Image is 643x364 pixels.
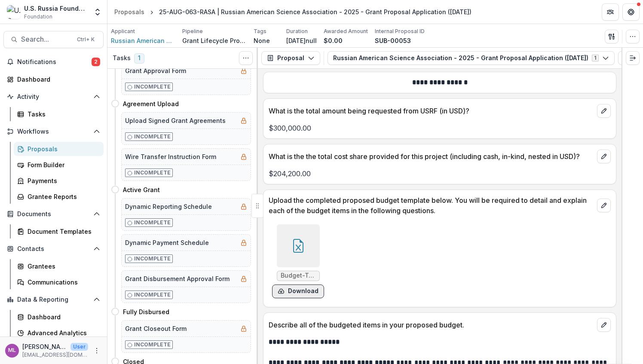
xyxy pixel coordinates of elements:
[626,51,640,65] button: Expand right
[14,174,104,188] a: Payments
[272,284,324,298] button: download-form-response
[28,227,97,236] div: Document Templates
[134,341,171,349] p: Incomplete
[618,51,632,65] button: View Attached Files
[134,133,171,141] p: Incomplete
[3,31,104,48] button: Search...
[269,320,594,330] p: Describe all of the budgeted items in your proposed budget.
[14,259,104,273] a: Grantees
[17,245,90,253] span: Contacts
[3,72,104,86] a: Dashboard
[134,53,144,64] span: 1
[3,242,104,256] button: Open Contacts
[125,202,212,211] h5: Dynamic Reporting Schedule
[111,6,475,18] nav: breadcrumb
[159,7,472,16] div: 25-AUG-063-RASA | Russian American Science Association - 2025 - Grant Proposal Application ([DATE])
[22,342,67,351] p: [PERSON_NAME]
[602,3,619,21] button: Partners
[28,262,97,271] div: Grantees
[7,5,21,19] img: U.S. Russia Foundation
[24,13,52,21] span: Foundation
[134,255,171,263] p: Incomplete
[328,51,615,65] button: Russian American Science Association - 2025 - Grant Proposal Application ([DATE])1
[3,125,104,138] button: Open Workflows
[286,28,308,35] p: Duration
[125,324,187,333] h5: Grant Closeout Form
[375,36,411,45] p: SUB-00053
[269,168,611,179] p: $204,200.00
[28,110,97,119] div: Tasks
[17,93,90,101] span: Activity
[123,307,169,316] h4: Fully Disbursed
[597,150,611,163] button: edit
[254,28,266,35] p: Tags
[134,219,171,226] p: Incomplete
[272,224,324,298] div: Budget-T-invariant2026.xlsxdownload-form-response
[3,293,104,306] button: Open Data & Reporting
[134,83,171,91] p: Incomplete
[92,3,104,21] button: Open entity switcher
[281,272,316,279] span: Budget-T-invariant2026.xlsx
[123,185,160,194] h4: Active Grant
[597,199,611,212] button: edit
[8,348,16,353] div: Maria Lvova
[111,28,135,35] p: Applicant
[111,36,175,45] a: Russian American Science Association
[182,36,247,45] p: Grant Lifecycle Process
[14,142,104,156] a: Proposals
[111,6,148,18] a: Proposals
[14,190,104,204] a: Grantee Reports
[324,28,368,35] p: Awarded Amount
[28,160,97,169] div: Form Builder
[123,99,179,108] h4: Agreement Upload
[14,224,104,239] a: Document Templates
[3,207,104,221] button: Open Documents
[21,35,72,43] span: Search...
[375,28,425,35] p: Internal Proposal ID
[125,274,230,283] h5: Grant Disbursement Approval Form
[14,158,104,172] a: Form Builder
[28,192,97,201] div: Grantee Reports
[17,75,97,84] div: Dashboard
[70,343,88,351] p: User
[125,66,186,75] h5: Grant Approval Form
[261,51,320,65] button: Proposal
[14,107,104,121] a: Tasks
[254,36,270,45] p: None
[113,55,131,62] h3: Tasks
[286,36,317,45] p: [DATE]null
[14,275,104,289] a: Communications
[125,238,209,247] h5: Dynamic Payment Schedule
[17,58,92,66] span: Notifications
[269,123,611,133] p: $300,000.00
[14,310,104,324] a: Dashboard
[14,326,104,340] a: Advanced Analytics
[324,36,343,45] p: $0.00
[125,116,226,125] h5: Upload Signed Grant Agreements
[597,104,611,118] button: edit
[28,176,97,185] div: Payments
[269,106,594,116] p: What is the total amount being requested from USRF (in USD)?
[182,28,203,35] p: Pipeline
[75,35,96,44] div: Ctrl + K
[269,195,594,216] p: Upload the completed proposed budget template below. You will be required to detail and explain e...
[28,278,97,287] div: Communications
[239,51,253,65] button: Toggle View Cancelled Tasks
[28,328,97,337] div: Advanced Analytics
[92,346,102,356] button: More
[17,296,90,303] span: Data & Reporting
[92,58,100,66] span: 2
[28,144,97,153] div: Proposals
[622,3,640,21] button: Get Help
[114,7,144,16] div: Proposals
[17,211,90,218] span: Documents
[3,55,104,69] button: Notifications2
[24,4,88,13] div: U.S. Russia Foundation
[269,151,594,162] p: What is the the total cost share provided for this project (including cash, in-kind, nested in USD)?
[134,169,171,177] p: Incomplete
[125,152,216,161] h5: Wire Transfer Instruction Form
[28,312,97,321] div: Dashboard
[17,128,90,135] span: Workflows
[597,318,611,332] button: edit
